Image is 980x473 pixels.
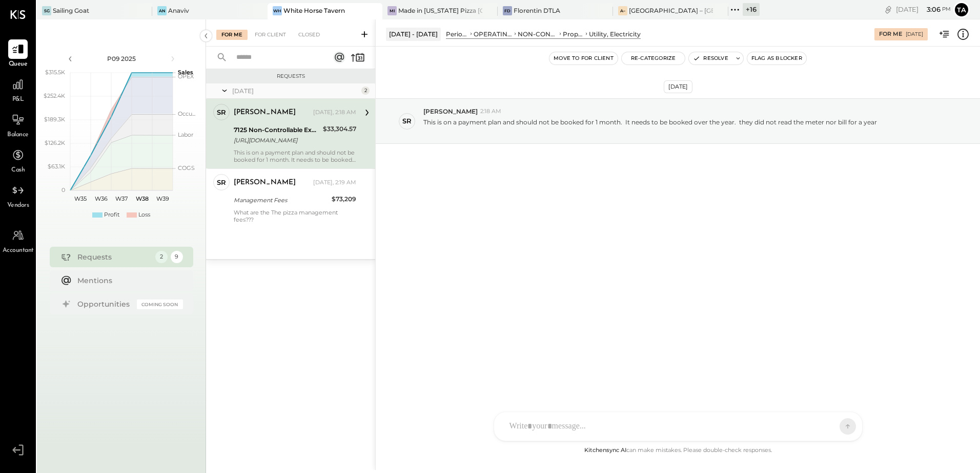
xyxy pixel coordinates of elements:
text: COGS [178,164,195,171]
div: WH [273,6,282,15]
text: W36 [94,195,107,202]
div: [DATE] [906,31,923,38]
div: Made in [US_STATE] Pizza [GEOGRAPHIC_DATA] [398,6,482,15]
div: copy link [883,4,893,15]
span: Accountant [3,246,34,255]
div: Requests [77,252,150,262]
span: Vendors [7,201,29,210]
a: Queue [1,39,35,69]
span: P&L [12,95,24,104]
div: Period P&L [446,30,468,38]
div: For Me [879,30,902,38]
text: W38 [135,195,148,202]
span: Balance [7,131,29,140]
text: $189.3K [44,116,65,123]
div: [DATE] [232,87,359,95]
div: An [157,6,167,15]
div: NON-CONTROLLABLE EXPENSES [518,30,558,38]
button: Re-Categorize [622,52,685,64]
span: Cash [11,166,25,175]
div: $33,304.57 [323,124,356,134]
text: $315.5K [45,69,65,76]
text: $63.1K [48,163,65,170]
div: What are the The pizza management fees??? [234,209,356,223]
div: Coming Soon [137,299,183,309]
div: This is on a payment plan and should not be booked for 1 month. It needs to be booked over the ye... [234,149,356,163]
text: $252.4K [44,92,65,99]
div: [DATE] [896,5,951,14]
a: Vendors [1,181,35,210]
a: Balance [1,110,35,140]
button: Flag as Blocker [747,52,806,64]
div: SR [402,116,412,126]
text: 0 [62,186,65,193]
button: Move to for client [549,52,618,64]
span: 2:18 AM [480,107,501,116]
div: [DATE], 2:19 AM [313,179,356,187]
div: OPERATING EXPENSES (EBITDA) [474,30,513,38]
div: SG [42,6,51,15]
text: W39 [156,195,169,202]
div: Property Expenses [563,30,584,38]
text: Labor [178,131,193,138]
div: FD [503,6,512,15]
div: Closed [293,30,325,40]
div: [PERSON_NAME] [234,107,296,118]
div: Profit [104,211,119,219]
div: Mi [387,6,397,15]
span: [PERSON_NAME] [423,107,478,116]
a: Accountant [1,226,35,255]
div: SR [217,107,226,117]
div: [DATE], 2:18 AM [313,109,356,117]
div: Florentin DTLA [514,6,560,15]
div: A– [618,6,627,15]
div: P09 2025 [78,54,165,63]
div: $73,209 [332,194,356,204]
div: 9 [171,251,183,263]
div: [DATE] [664,80,692,93]
div: 7125 Non-Controllable Expenses:Property Expenses:Utility, Electricity [234,125,320,135]
div: [GEOGRAPHIC_DATA] – [GEOGRAPHIC_DATA] [629,6,713,15]
div: [PERSON_NAME] [234,178,296,188]
text: Sales [178,69,193,76]
div: For Me [216,30,248,40]
div: Loss [138,211,150,219]
div: Utility, Electricity [589,30,641,38]
div: SR [217,178,226,187]
div: [URL][DOMAIN_NAME] [234,135,320,145]
a: P&L [1,75,35,104]
button: Ta [953,2,970,18]
p: This is on a payment plan and should not be booked for 1 month. It needs to be booked over the ye... [423,118,877,135]
a: Cash [1,145,35,175]
text: W37 [115,195,128,202]
div: Requests [211,73,370,80]
text: W35 [74,195,87,202]
div: Management Fees [234,195,329,205]
div: For Client [250,30,291,40]
div: White Horse Tavern [283,6,345,15]
div: Sailing Goat [53,6,89,15]
text: $126.2K [45,139,65,146]
div: Anaviv [168,6,189,15]
text: Occu... [178,110,195,117]
button: Resolve [689,52,732,64]
div: [DATE] - [DATE] [386,28,441,40]
div: 2 [361,87,370,95]
div: Mentions [77,275,178,286]
div: + 16 [743,3,760,16]
div: 2 [155,251,168,263]
div: Opportunities [77,299,132,309]
span: Queue [9,60,28,69]
text: OPEX [178,73,194,80]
